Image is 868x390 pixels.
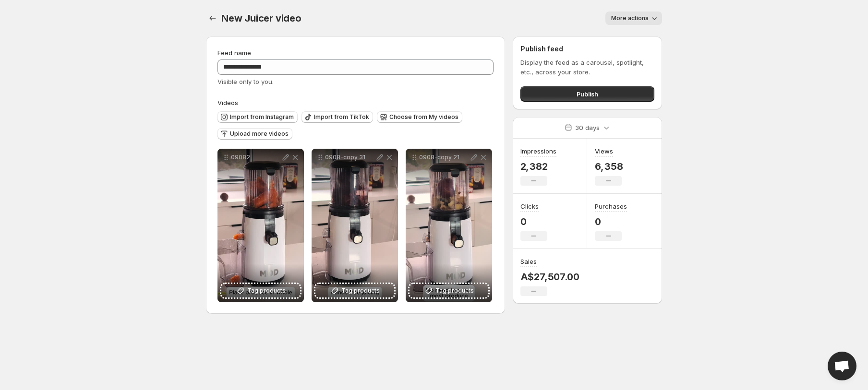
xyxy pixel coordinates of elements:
[577,89,598,99] span: Publish
[520,146,556,156] h3: Impressions
[389,113,458,121] span: Choose from My videos
[520,58,654,77] p: Display the feed as a carousel, spotlight, etc., across your store.
[520,216,547,227] p: 0
[221,12,301,24] span: New Juicer video
[520,161,556,172] p: 2,382
[611,14,649,22] span: More actions
[247,286,286,295] span: Tag products
[314,113,369,121] span: Import from TikTok
[595,201,627,211] h3: Purchases
[341,286,380,295] span: Tag products
[301,111,373,123] button: Import from TikTok
[217,128,292,140] button: Upload more videos
[217,149,304,302] div: 09082Tag products
[377,111,462,123] button: Choose from My videos
[231,154,281,161] p: 09082
[595,216,627,227] p: 0
[221,284,300,297] button: Tag products
[406,149,492,302] div: 0908-copy 21Tag products
[217,111,298,123] button: Import from Instagram
[410,284,488,297] button: Tag products
[595,146,613,156] h3: Views
[520,44,654,54] h2: Publish feed
[595,161,623,172] p: 6,358
[312,149,398,302] div: 0908-copy 31Tag products
[575,123,600,132] p: 30 days
[230,113,294,121] span: Import from Instagram
[315,284,394,297] button: Tag products
[217,99,238,106] span: Videos
[520,271,579,283] p: A$27,507.00
[520,257,537,266] h3: Sales
[217,49,251,57] span: Feed name
[435,286,474,295] span: Tag products
[520,86,654,102] button: Publish
[230,130,289,138] span: Upload more videos
[206,12,219,25] button: Settings
[325,154,375,161] p: 0908-copy 31
[520,201,539,211] h3: Clicks
[419,154,469,161] p: 0908-copy 21
[605,12,662,25] button: More actions
[828,352,856,380] div: Open chat
[217,78,274,85] span: Visible only to you.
